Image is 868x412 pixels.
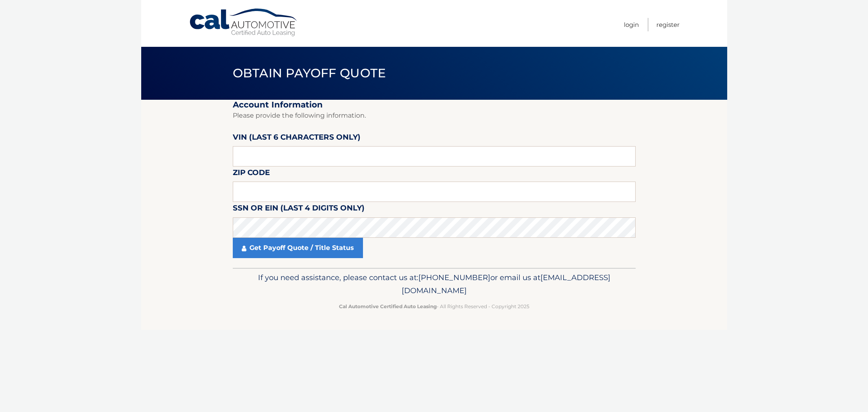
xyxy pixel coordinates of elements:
strong: Cal Automotive Certified Auto Leasing [339,303,437,309]
a: Get Payoff Quote / Title Status [233,238,363,258]
label: SSN or EIN (last 4 digits only) [233,202,365,217]
p: - All Rights Reserved - Copyright 2025 [238,302,630,311]
a: Register [656,18,680,31]
span: [PHONE_NUMBER] [418,273,490,282]
h2: Account Information [233,100,636,110]
p: If you need assistance, please contact us at: or email us at [238,271,630,297]
a: Cal Automotive [189,8,299,37]
label: VIN (last 6 characters only) [233,131,361,146]
span: Obtain Payoff Quote [233,66,386,81]
label: Zip Code [233,167,270,182]
p: Please provide the following information. [233,110,636,121]
a: Login [624,18,639,31]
